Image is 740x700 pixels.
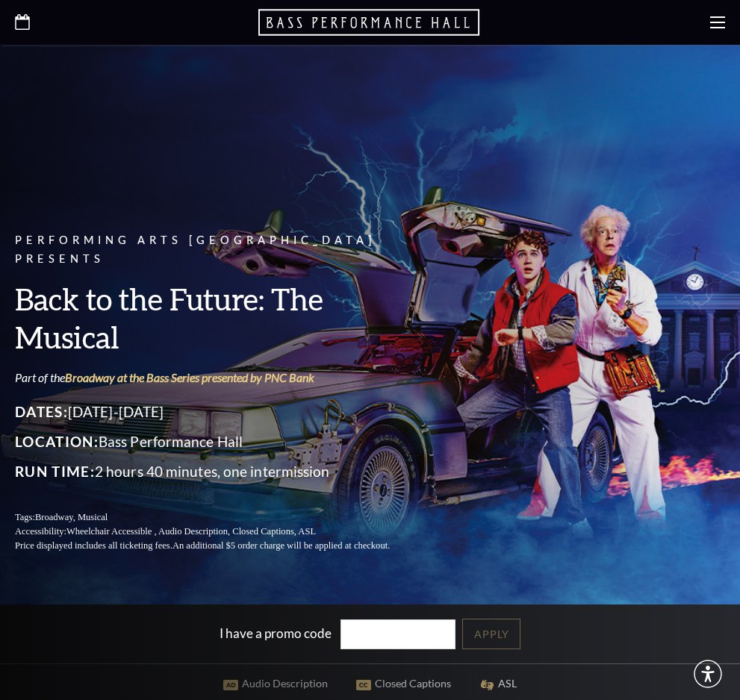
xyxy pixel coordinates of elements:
[15,510,426,525] p: Tags:
[66,526,316,537] span: Wheelchair Accessible , Audio Description, Closed Captions, ASL
[15,525,426,539] p: Accessibility:
[220,625,332,640] label: I have a promo code
[15,463,95,480] span: Run Time:
[15,280,426,356] h3: Back to the Future: The Musical
[15,539,426,553] p: Price displayed includes all ticketing fees.
[172,540,390,551] span: An additional $5 order charge will be applied at checkout.
[15,403,68,420] span: Dates:
[15,433,99,450] span: Location:
[65,370,314,384] a: Broadway at the Bass Series presented by PNC Bank
[15,369,426,386] p: Part of the
[15,400,426,424] p: [DATE]-[DATE]
[15,430,426,454] p: Bass Performance Hall
[15,460,426,484] p: 2 hours 40 minutes, one intermission
[15,231,426,269] p: Performing Arts [GEOGRAPHIC_DATA] Presents
[35,512,108,522] span: Broadway, Musical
